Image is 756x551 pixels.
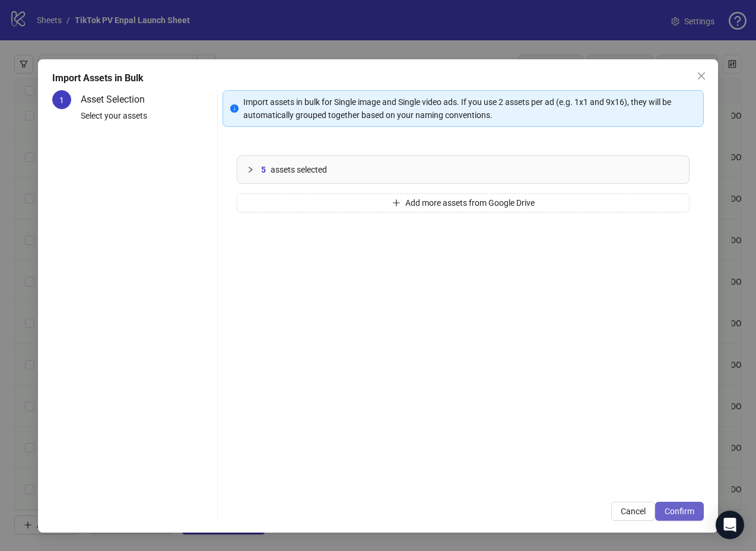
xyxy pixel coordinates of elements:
[665,507,694,516] span: Confirm
[81,109,212,129] div: Select your assets
[237,156,689,183] div: 5assets selected
[237,193,690,212] button: Add more assets from Google Drive
[692,66,711,85] button: Close
[392,199,401,207] span: plus
[697,71,706,81] span: close
[271,163,327,176] span: assets selected
[621,507,646,516] span: Cancel
[261,163,266,176] span: 5
[230,104,239,113] span: info-circle
[52,71,704,85] div: Import Assets in Bulk
[247,166,254,173] span: collapsed
[655,502,704,521] button: Confirm
[611,502,655,521] button: Cancel
[81,90,154,109] div: Asset Selection
[405,198,535,208] span: Add more assets from Google Drive
[59,95,64,105] span: 1
[716,511,744,539] div: Open Intercom Messenger
[243,95,696,122] div: Import assets in bulk for Single image and Single video ads. If you use 2 assets per ad (e.g. 1x1...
